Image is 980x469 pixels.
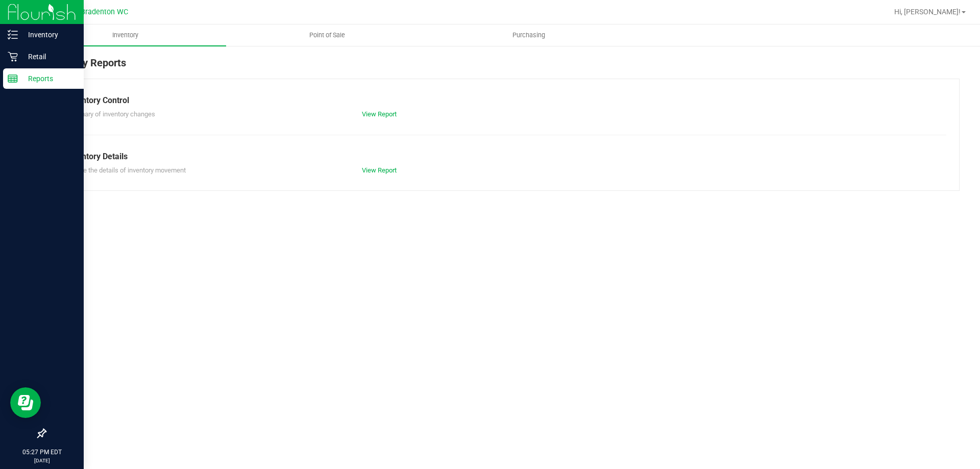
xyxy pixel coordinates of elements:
[499,31,559,40] span: Purchasing
[8,52,18,62] inline-svg: Retail
[99,31,152,40] span: Inventory
[428,24,629,46] a: Purchasing
[362,110,397,118] a: View Report
[362,166,397,174] a: View Report
[18,72,79,85] p: Reports
[66,166,186,174] span: Explore the details of inventory movement
[66,151,939,163] div: Inventory Details
[296,31,359,40] span: Point of Sale
[5,457,79,464] p: [DATE]
[18,29,79,41] p: Inventory
[66,94,939,107] div: Inventory Control
[226,24,428,46] a: Point of Sale
[894,8,961,16] span: Hi, [PERSON_NAME]!
[10,387,41,418] iframe: Resource center
[66,110,155,118] span: Summary of inventory changes
[45,55,960,79] div: Inventory Reports
[18,51,79,63] p: Retail
[24,24,226,46] a: Inventory
[5,448,79,457] p: 05:27 PM EDT
[8,73,18,84] inline-svg: Reports
[81,8,128,16] span: Bradenton WC
[8,30,18,40] inline-svg: Inventory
